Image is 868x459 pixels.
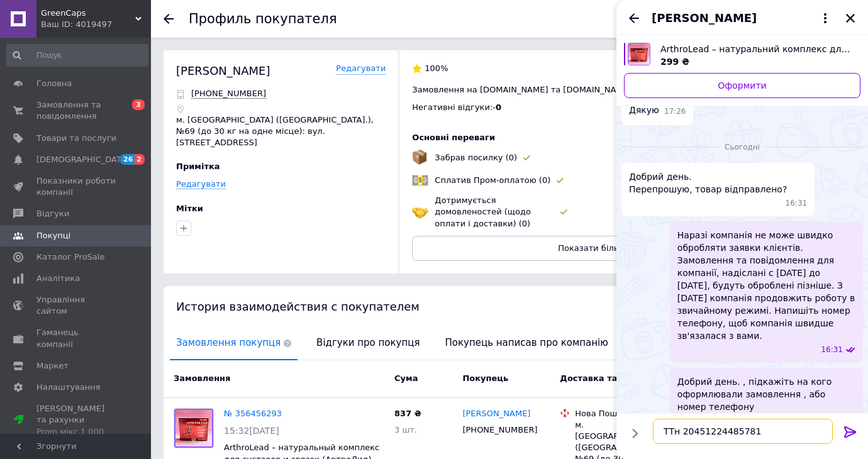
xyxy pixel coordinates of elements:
[36,382,101,393] span: Налаштування
[176,204,203,213] span: Мітки
[560,373,653,383] span: Доставка та оплата
[189,11,337,26] h1: Профиль покупателя
[575,408,664,419] div: Нова Пошта
[164,14,174,24] div: Повернутися назад
[132,99,145,110] span: 3
[176,300,420,313] span: История взаимодействия с покупателем
[174,409,213,448] img: Фото товару
[843,11,858,26] button: Закрити
[460,422,540,438] div: [PHONE_NUMBER]
[412,85,769,94] span: Замовлення на [DOMAIN_NAME] та [DOMAIN_NAME]: успішні за 12 міс - , всього -
[652,10,833,26] button: [PERSON_NAME]
[558,243,631,253] span: Показати більше
[36,403,116,438] span: [PERSON_NAME] та рахунки
[629,104,659,117] span: Дякую
[624,43,860,68] a: Переглянути товар
[174,373,230,383] span: Замовлення
[176,114,386,149] p: м. [GEOGRAPHIC_DATA] ([GEOGRAPHIC_DATA].), №69 (до 30 кг на одне місце): вул. [STREET_ADDRESS]
[6,44,148,67] input: Пошук
[629,170,787,196] span: Добрий день. Перепрошую, товар відправлено?
[660,57,689,67] span: 299 ₴
[412,102,496,112] span: Негативні відгуки: -
[624,73,860,98] a: Оформити
[720,142,765,153] span: Сьогодні
[677,229,855,342] span: Наразі компанія не може швидко обробляти заявки клієнтів. Замовлення та повідомлення для компанії...
[462,408,530,420] a: [PERSON_NAME]
[439,327,615,359] span: Покупець написав про компанію
[462,373,508,383] span: Покупець
[394,409,421,418] span: 837 ₴
[36,99,116,122] span: Замовлення та повідомлення
[626,425,643,441] button: Показати кнопки
[170,327,298,359] span: Замовлення покупця
[628,43,650,65] img: 6544218882_w640_h640_arthrolead---naturalnyj.jpg
[660,43,850,55] span: ArthroLead – натуральний комплекс для суглобів і зв’язок ( АртроЛід )
[412,150,427,165] img: emoji
[36,360,69,372] span: Маркет
[36,78,72,89] span: Головна
[496,102,501,112] span: 0
[394,425,417,434] span: 3 шт.
[224,426,279,436] span: 15:32[DATE]
[412,204,428,220] img: emoji
[36,426,116,438] div: Prom мікс 1 000
[36,273,80,284] span: Аналітика
[36,154,130,165] span: [DEMOGRAPHIC_DATA]
[412,133,495,142] span: Основні переваги
[435,153,517,162] span: Забрав посилку (0)
[677,375,855,413] span: Добрий день. , підкажіть на кого оформлювали замовлення , або номер телефону
[36,133,116,144] span: Товари та послуги
[41,19,151,30] div: Ваш ID: 4019497
[557,178,564,184] img: rating-tag-type
[176,63,270,79] div: [PERSON_NAME]
[560,209,567,215] img: rating-tag-type
[135,154,145,165] span: 2
[310,327,426,359] span: Відгуки про покупця
[36,327,116,350] span: Гаманець компанії
[36,230,70,241] span: Покупці
[653,419,833,444] textarea: ТТн 20451224485781
[652,10,757,26] span: [PERSON_NAME]
[425,64,448,73] span: 100%
[41,8,135,19] span: GreenCaps
[523,155,530,161] img: rating-tag-type
[176,179,226,189] a: Редагувати
[435,196,531,228] span: Дотримується домовленостей (щодо оплати і доставки) (0)
[224,409,282,418] a: № 356456293
[36,252,104,263] span: Каталог ProSale
[36,294,116,317] span: Управління сайтом
[626,11,642,26] button: Назад
[821,345,843,355] span: 16:31 12.08.2025
[36,175,116,198] span: Показники роботи компанії
[174,408,214,448] a: Фото товару
[412,172,428,189] img: emoji
[786,198,808,209] span: 16:31 12.08.2025
[120,154,135,165] span: 26
[664,106,686,117] span: 17:26 11.08.2025
[412,236,777,261] button: Показати більше
[621,140,863,153] div: 12.08.2025
[191,89,266,99] span: Відправити SMS
[36,208,69,219] span: Відгуки
[435,175,550,185] span: Сплатив Пром-оплатою (0)
[176,162,220,171] span: Примітка
[394,373,418,383] span: Cума
[336,63,386,75] a: Редагувати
